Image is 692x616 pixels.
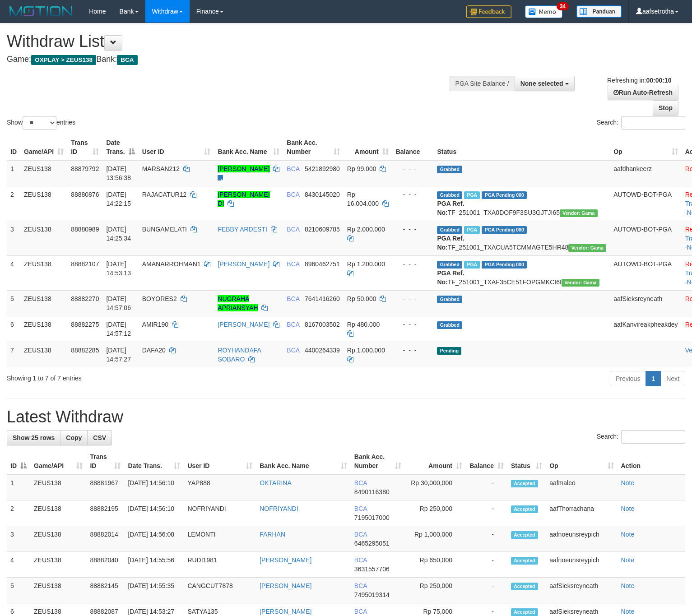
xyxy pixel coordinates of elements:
[287,321,299,328] span: BCA
[124,474,184,500] td: [DATE] 14:56:10
[287,295,299,302] span: BCA
[124,526,184,552] td: [DATE] 14:56:08
[67,134,102,160] th: Trans ID: activate to sort column ascending
[287,226,299,233] span: BCA
[597,116,685,130] label: Search:
[7,5,75,18] img: MOTION_logo.png
[184,449,256,474] th: User ID: activate to sort column ascending
[20,255,67,290] td: ZEUS138
[71,321,99,328] span: 88882275
[396,320,430,329] div: - - -
[184,552,256,578] td: RUDI1981
[660,371,685,386] a: Next
[621,608,635,615] a: Note
[305,347,340,354] span: Copy 4400264339 to clipboard
[117,55,137,65] span: BCA
[433,255,610,290] td: TF_251001_TXAF35CE51FOPGMKCI6I
[218,165,269,172] a: [PERSON_NAME]
[71,191,99,198] span: 88880876
[305,321,340,328] span: Copy 8167003502 to clipboard
[560,209,598,217] span: Vendor URL: https://trx31.1velocity.biz
[20,221,67,255] td: ZEUS138
[546,474,617,500] td: aafmaleo
[305,165,340,172] span: Copy 5421892980 to clipboard
[7,552,30,578] td: 4
[139,134,214,160] th: User ID: activate to sort column ascending
[546,500,617,526] td: aafThorrachana
[87,430,112,445] a: CSV
[354,479,367,486] span: BCA
[433,186,610,221] td: TF_251001_TXA0DOF9F3SU3GJTJI65
[610,290,681,316] td: aafSieksreyneath
[437,226,462,234] span: Grabbed
[507,449,546,474] th: Status: activate to sort column ascending
[347,260,385,268] span: Rp 1.200.000
[437,269,464,286] b: PGA Ref. No:
[511,505,538,513] span: Accepted
[20,134,67,160] th: Game/API: activate to sort column ascending
[256,449,351,474] th: Bank Acc. Name: activate to sort column ascending
[260,505,298,512] a: NOFRIYANDI
[7,500,30,526] td: 2
[466,5,511,18] img: Feedback.jpg
[466,500,507,526] td: -
[71,226,99,233] span: 88880989
[184,526,256,552] td: LEMONTI
[7,430,60,445] a: Show 25 rows
[124,449,184,474] th: Date Trans.: activate to sort column ascending
[260,556,311,564] a: [PERSON_NAME]
[60,430,88,445] a: Copy
[20,342,67,367] td: ZEUS138
[142,347,166,354] span: DAFA20
[7,408,685,426] h1: Latest Withdraw
[511,557,538,565] span: Accepted
[466,526,507,552] td: -
[287,347,299,354] span: BCA
[218,226,267,233] a: FEBBY ARDESTI
[20,290,67,316] td: ZEUS138
[106,165,131,181] span: [DATE] 13:56:38
[354,556,367,564] span: BCA
[7,370,282,383] div: Showing 1 to 7 of 7 entries
[7,32,452,51] h1: Withdraw List
[610,316,681,342] td: aafKanvireakpheakdey
[347,191,379,207] span: Rp 16.004.000
[405,578,466,603] td: Rp 250,000
[184,578,256,603] td: CANGCUT7878
[7,55,452,64] h4: Game: Bank:
[287,165,299,172] span: BCA
[546,526,617,552] td: aafnoeunsreypich
[607,77,671,84] span: Refreshing in:
[106,321,131,337] span: [DATE] 14:57:12
[437,296,462,303] span: Grabbed
[562,279,599,287] span: Vendor URL: https://trx31.1velocity.biz
[260,531,285,538] a: FARHAN
[450,76,515,91] div: PGA Site Balance /
[610,255,681,290] td: AUTOWD-BOT-PGA
[482,226,527,234] span: PGA Pending
[71,295,99,302] span: 88882270
[347,321,380,328] span: Rp 480.000
[86,552,124,578] td: 88882040
[106,191,131,207] span: [DATE] 14:22:15
[71,165,99,172] span: 88879792
[433,221,610,255] td: TF_251001_TXACUA5TCMMAGTE5HR48
[621,556,635,564] a: Note
[7,526,30,552] td: 3
[437,347,461,355] span: Pending
[218,191,269,207] a: [PERSON_NAME] DI
[437,321,462,329] span: Grabbed
[124,552,184,578] td: [DATE] 14:55:56
[184,474,256,500] td: YAP888
[347,226,385,233] span: Rp 2.000.000
[511,531,538,539] span: Accepted
[7,290,20,316] td: 5
[466,552,507,578] td: -
[260,582,311,589] a: [PERSON_NAME]
[621,582,635,589] a: Note
[405,500,466,526] td: Rp 250,000
[7,134,20,160] th: ID
[482,191,527,199] span: PGA Pending
[354,514,390,521] span: Copy 7195017000 to clipboard
[305,191,340,198] span: Copy 8430145020 to clipboard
